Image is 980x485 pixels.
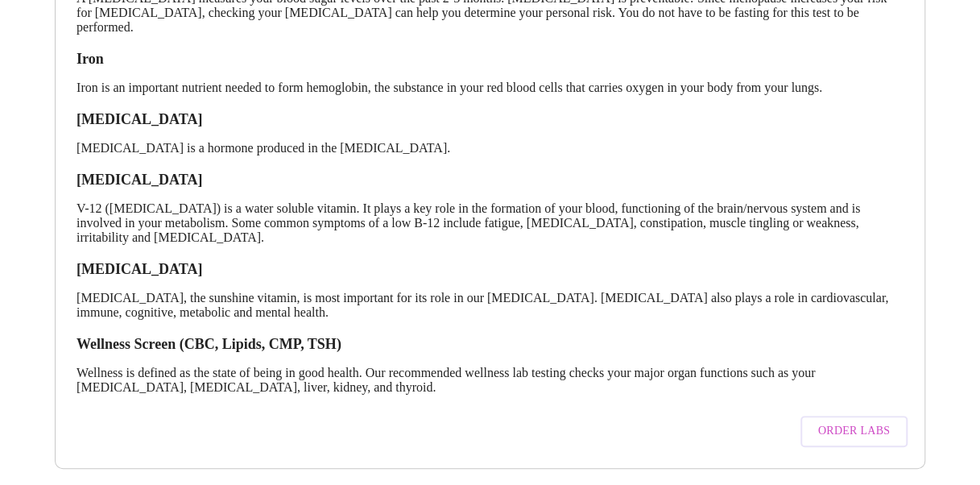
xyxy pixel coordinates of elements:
span: Order Labs [818,421,890,441]
p: [MEDICAL_DATA] is a hormone produced in the [MEDICAL_DATA]. [76,141,904,155]
p: V-12 ([MEDICAL_DATA]) is a water soluble vitamin. It plays a key role in the formation of your bl... [76,201,904,245]
p: [MEDICAL_DATA], the sunshine vitamin, is most important for its role in our [MEDICAL_DATA]. [MEDI... [76,291,904,320]
h3: Wellness Screen (CBC, Lipids, CMP, TSH) [76,336,904,353]
h3: [MEDICAL_DATA] [76,111,904,128]
h3: [MEDICAL_DATA] [76,172,904,189]
p: Wellness is defined as the state of being in good health. Our recommended wellness lab testing ch... [76,366,904,395]
button: Order Labs [800,416,908,447]
p: Iron is an important nutrient needed to form hemoglobin, the substance in your red blood cells th... [76,81,904,95]
h3: [MEDICAL_DATA] [76,261,904,278]
a: Order Labs [796,408,912,455]
h3: Iron [76,51,904,68]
